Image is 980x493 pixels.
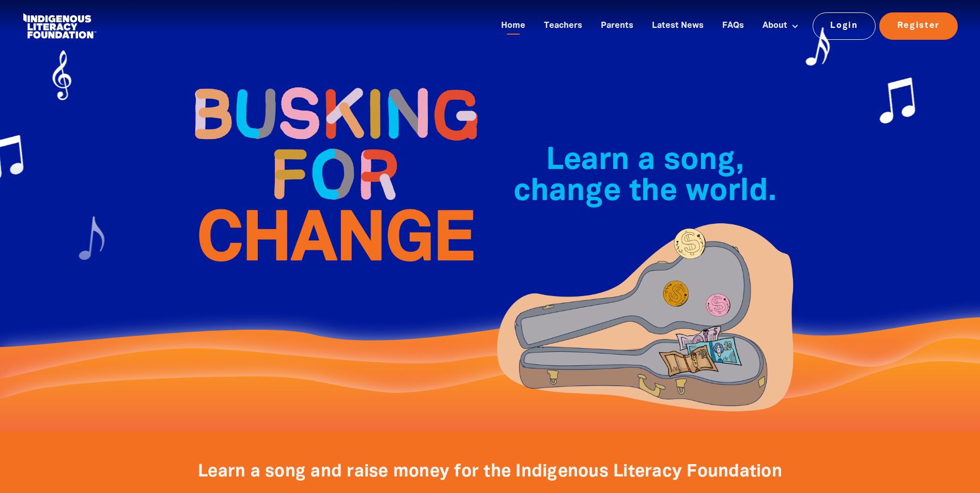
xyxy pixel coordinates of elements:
[879,12,958,39] a: Register
[538,18,588,35] a: Teachers
[756,18,805,35] a: About
[716,18,750,35] a: FAQs
[646,18,710,35] a: Latest News
[198,464,782,480] span: Learn a song and raise money for the Indigenous Literacy Foundation
[514,147,776,206] span: Learn a song, change the world.
[813,12,876,39] a: Login
[595,18,640,35] a: Parents
[495,18,532,35] a: Home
